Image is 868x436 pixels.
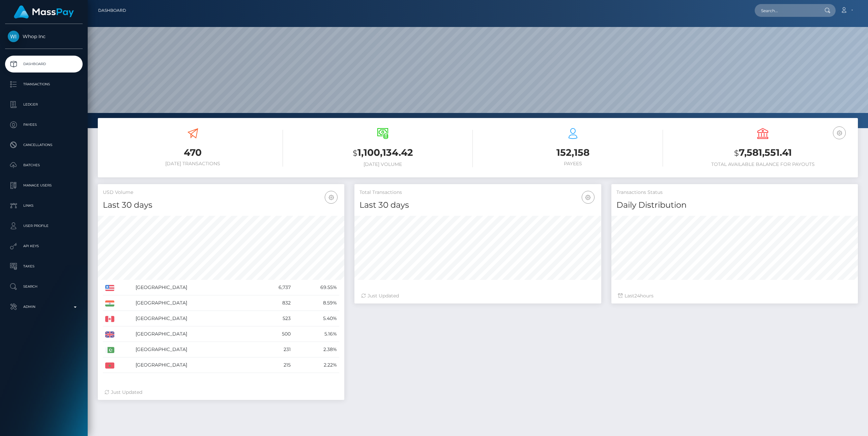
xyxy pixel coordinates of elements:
[293,311,340,326] td: 5.40%
[133,326,256,342] td: [GEOGRAPHIC_DATA]
[673,146,853,160] h3: 7,581,551.41
[256,357,293,373] td: 215
[5,217,83,234] a: User Profile
[133,342,256,357] td: [GEOGRAPHIC_DATA]
[634,293,640,299] span: 24
[5,116,83,133] a: Payees
[8,221,80,231] p: User Profile
[8,120,80,130] p: Payees
[105,362,114,369] img: MA.png
[256,326,293,342] td: 500
[103,199,339,211] h4: Last 30 days
[5,298,83,315] a: Admin
[105,389,338,396] div: Just Updated
[5,76,83,93] a: Transactions
[361,292,594,299] div: Just Updated
[256,295,293,311] td: 832
[8,201,80,211] p: Links
[105,285,114,291] img: US.png
[8,282,80,292] p: Search
[8,180,80,191] p: Manage Users
[616,189,853,196] h5: Transactions Status
[5,96,83,113] a: Ledger
[673,162,853,167] h6: Total Available Balance for Payouts
[8,79,80,89] p: Transactions
[5,197,83,214] a: Links
[5,238,83,255] a: API Keys
[5,258,83,275] a: Taxes
[293,280,340,295] td: 69.55%
[618,292,851,299] div: Last hours
[8,31,19,42] img: Whop Inc
[133,311,256,326] td: [GEOGRAPHIC_DATA]
[133,280,256,295] td: [GEOGRAPHIC_DATA]
[8,261,80,271] p: Taxes
[103,161,283,167] h6: [DATE] Transactions
[105,316,114,322] img: CA.png
[5,56,83,72] a: Dashboard
[256,311,293,326] td: 523
[293,357,340,373] td: 2.22%
[105,347,114,353] img: PK.png
[359,199,596,211] h4: Last 30 days
[8,241,80,251] p: API Keys
[616,199,853,211] h4: Daily Distribution
[98,3,126,18] a: Dashboard
[8,59,80,69] p: Dashboard
[293,295,340,311] td: 8.59%
[256,280,293,295] td: 6,737
[8,140,80,150] p: Cancellations
[5,177,83,194] a: Manage Users
[5,33,83,39] span: Whop Inc
[103,189,339,196] h5: USD Volume
[483,146,663,159] h3: 152,158
[353,148,357,158] small: $
[293,146,473,160] h3: 1,100,134.42
[133,295,256,311] td: [GEOGRAPHIC_DATA]
[14,5,74,19] img: MassPay Logo
[734,148,739,158] small: $
[103,146,283,159] h3: 470
[483,161,663,167] h6: Payees
[256,342,293,357] td: 231
[359,189,596,196] h5: Total Transactions
[5,137,83,153] a: Cancellations
[293,162,473,167] h6: [DATE] Volume
[5,157,83,174] a: Batches
[8,302,80,312] p: Admin
[755,4,818,17] input: Search...
[105,300,114,307] img: IN.png
[8,99,80,110] p: Ledger
[293,326,340,342] td: 5.16%
[5,278,83,295] a: Search
[8,160,80,170] p: Batches
[105,331,114,338] img: GB.png
[293,342,340,357] td: 2.38%
[133,357,256,373] td: [GEOGRAPHIC_DATA]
